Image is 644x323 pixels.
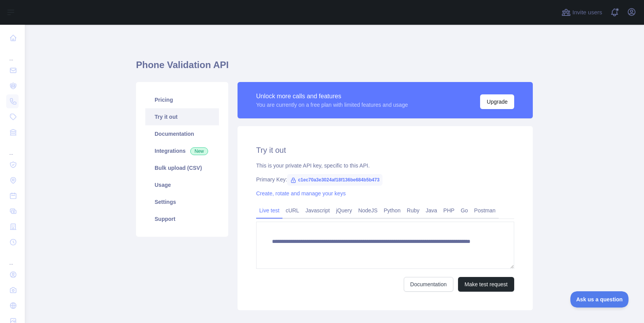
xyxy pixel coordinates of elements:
a: Try it out [145,108,219,125]
a: Python [381,204,404,217]
span: New [190,147,208,155]
a: Pricing [145,91,219,108]
a: PHP [440,204,458,217]
a: Java [423,204,441,217]
a: Bulk upload (CSV) [145,159,219,176]
a: Go [458,204,471,217]
a: Integrations New [145,142,219,159]
div: You are currently on a free plan with limited features and usage [256,101,408,109]
button: Make test request [458,277,514,292]
a: Documentation [404,277,453,292]
a: Documentation [145,125,219,142]
div: This is your private API key, specific to this API. [256,162,514,169]
div: ... [6,141,19,156]
span: c1ec70a3e3024af18f136be684b5b473 [287,174,382,186]
button: Invite users [560,6,604,19]
a: Create, rotate and manage your keys [256,190,346,197]
a: Usage [145,176,219,193]
h2: Try it out [256,145,514,156]
a: Settings [145,193,219,210]
a: NodeJS [355,204,381,217]
a: Live test [256,204,282,217]
div: Primary Key: [256,176,514,183]
div: ... [6,46,19,62]
button: Upgrade [480,94,514,109]
a: Ruby [404,204,423,217]
h1: Phone Validation API [136,59,533,77]
span: Invite users [572,8,602,17]
a: Postman [471,204,499,217]
div: Unlock more calls and features [256,92,408,101]
a: Support [145,210,219,227]
a: cURL [282,204,302,217]
div: ... [6,251,19,266]
iframe: Toggle Customer Support [570,291,629,308]
a: jQuery [333,204,355,217]
a: Javascript [302,204,333,217]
